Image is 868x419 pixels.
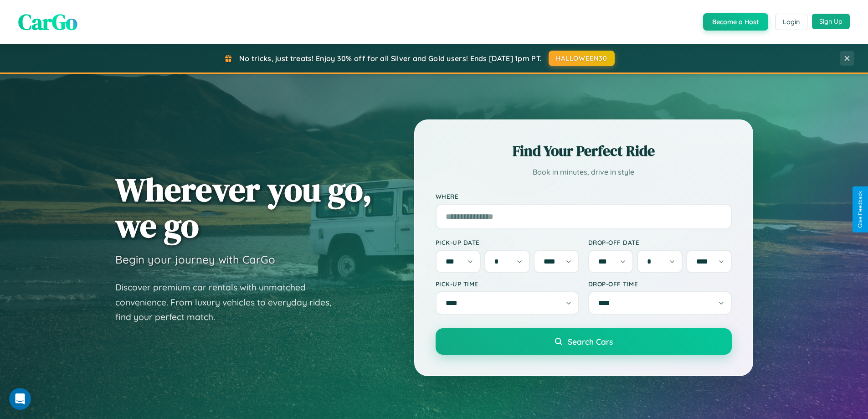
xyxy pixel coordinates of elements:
p: Discover premium car rentals with unmatched convenience. From luxury vehicles to everyday rides, ... [115,280,343,325]
h1: Wherever you go, we go [115,171,372,243]
h2: Find Your Perfect Ride [436,141,732,161]
label: Where [436,192,732,200]
button: Search Cars [436,328,732,355]
button: Login [775,14,807,30]
div: Give Feedback [857,191,863,228]
button: Sign Up [812,14,850,29]
iframe: Intercom live chat [9,388,31,410]
button: HALLOWEEN30 [549,51,615,66]
span: Search Cars [568,336,613,347]
label: Drop-off Time [588,280,732,288]
span: CarGo [18,7,77,37]
h3: Begin your journey with CarGo [115,253,275,266]
span: No tricks, just treats! Enjoy 30% off for all Silver and Gold users! Ends [DATE] 1pm PT. [239,54,542,63]
p: Book in minutes, drive in style [436,166,732,179]
label: Pick-up Time [436,280,579,288]
label: Drop-off Date [588,238,732,246]
button: Become a Host [703,13,768,31]
label: Pick-up Date [436,238,579,246]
